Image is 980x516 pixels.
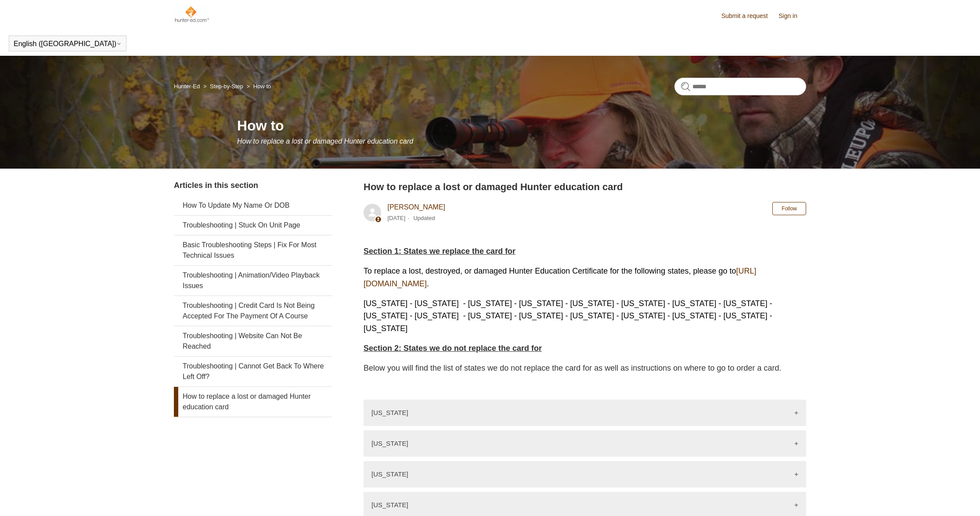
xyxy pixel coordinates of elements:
a: Troubleshooting | Animation/Video Playback Issues [174,266,332,296]
a: Troubleshooting | Credit Card Is Not Being Accepted For The Payment Of A Course [174,296,332,326]
p: [US_STATE] [371,470,408,478]
li: Step-by-Step [202,83,245,90]
span: [US_STATE] - [US_STATE] - [US_STATE] - [US_STATE] - [US_STATE] - [US_STATE] - [US_STATE] - [US_ST... [364,299,772,333]
a: How to replace a lost or damaged Hunter education card [174,387,332,417]
a: Troubleshooting | Website Can Not Be Reached [174,326,332,356]
span: Below you will find the list of states we do not replace the card for as well as instructions on ... [364,364,782,372]
time: 11/20/2023, 10:20 [387,215,405,221]
button: Follow Article [772,202,806,215]
span: How to replace a lost or damaged Hunter education card [237,137,413,145]
span: Section 1: States we replace the card for [364,247,515,256]
a: Submit a request [721,11,777,21]
strong: Section 2: States we do not replace the card for [364,344,542,353]
h1: How to [237,115,806,136]
span: Articles in this section [174,181,258,190]
p: [US_STATE] [371,409,408,416]
p: [US_STATE] [371,501,408,509]
div: Chat Support [923,487,974,509]
a: Hunter-Ed [174,83,200,90]
a: Sign in [778,11,806,21]
li: How to [245,83,271,90]
span: To replace a lost, destroyed, or damaged Hunter Education Certificate for the following states, p... [364,267,757,288]
a: Troubleshooting | Stuck On Unit Page [174,216,332,235]
a: Basic Troubleshooting Steps | Fix For Most Technical Issues [174,235,332,265]
input: Search [674,78,806,95]
h2: How to replace a lost or damaged Hunter education card [364,180,806,194]
p: [US_STATE] [371,440,408,447]
a: Step-by-Step [210,83,243,90]
li: Updated [413,215,435,221]
a: Troubleshooting | Cannot Get Back To Where Left Off? [174,357,332,386]
li: Hunter-Ed [174,83,202,90]
a: [PERSON_NAME] [387,203,445,211]
a: How To Update My Name Or DOB [174,196,332,215]
img: Hunter-Ed Help Center home page [174,5,209,23]
button: English ([GEOGRAPHIC_DATA]) [14,40,122,48]
a: How to [253,83,271,90]
a: [URL][DOMAIN_NAME] [364,267,757,288]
